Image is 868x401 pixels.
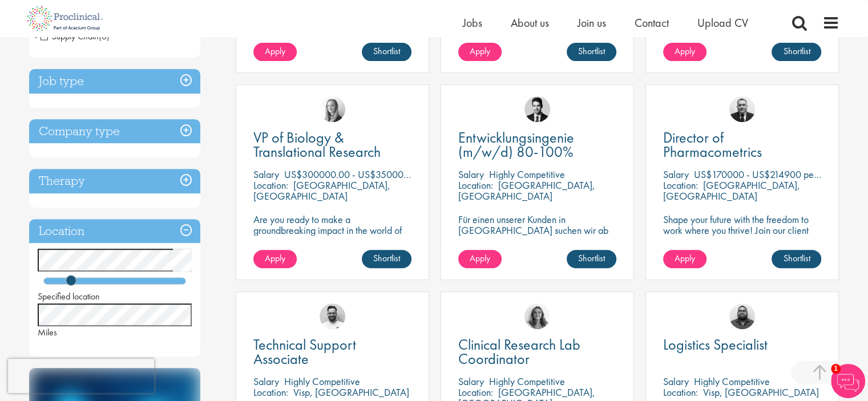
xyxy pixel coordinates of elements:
[458,250,502,268] a: Apply
[320,96,345,122] img: Sofia Amark
[362,43,411,61] a: Shortlist
[458,131,616,159] a: Entwicklungsingenie (m/w/d) 80-100%
[463,15,482,30] a: Jobs
[511,15,549,30] a: About us
[29,169,200,193] h3: Therapy
[253,250,297,268] a: Apply
[729,96,755,122] img: Jakub Hanas
[831,364,865,398] img: Chatbot
[253,128,381,161] span: VP of Biology & Translational Research
[458,375,484,388] span: Salary
[458,128,574,161] span: Entwicklungsingenie (m/w/d) 80-100%
[253,335,356,368] span: Technical Support Associate
[729,303,755,329] img: Ashley Bennett
[567,43,616,61] a: Shortlist
[458,214,616,268] p: Für einen unserer Kunden in [GEOGRAPHIC_DATA] suchen wir ab sofort einen Entwicklungsingenieur Ku...
[253,131,411,159] a: VP of Biology & Translational Research
[253,386,288,399] span: Location:
[253,43,297,61] a: Apply
[253,168,279,181] span: Salary
[567,250,616,268] a: Shortlist
[265,252,285,264] span: Apply
[253,179,288,192] span: Location:
[38,326,57,338] span: Miles
[663,179,800,202] p: [GEOGRAPHIC_DATA], [GEOGRAPHIC_DATA]
[703,386,819,399] p: Visp, [GEOGRAPHIC_DATA]
[458,179,595,202] p: [GEOGRAPHIC_DATA], [GEOGRAPHIC_DATA]
[458,179,493,192] span: Location:
[29,119,200,144] h3: Company type
[8,359,154,393] iframe: reCAPTCHA
[635,15,669,30] a: Contact
[578,15,606,30] a: Join us
[663,168,689,181] span: Salary
[831,364,841,374] span: 1
[458,168,484,181] span: Salary
[663,131,821,159] a: Director of Pharmacometrics
[694,375,770,388] p: Highly Competitive
[772,250,821,268] a: Shortlist
[265,45,285,57] span: Apply
[470,252,490,264] span: Apply
[293,386,409,399] p: Visp, [GEOGRAPHIC_DATA]
[663,338,821,352] a: Logistics Specialist
[663,386,698,399] span: Location:
[284,168,466,181] p: US$300000.00 - US$350000.00 per annum
[663,43,706,61] a: Apply
[697,15,748,30] a: Upload CV
[458,338,616,366] a: Clinical Research Lab Coordinator
[772,43,821,61] a: Shortlist
[663,179,698,192] span: Location:
[675,252,695,264] span: Apply
[694,168,845,181] p: US$170000 - US$214900 per annum
[38,290,100,302] span: Specified location
[663,250,706,268] a: Apply
[458,335,580,368] span: Clinical Research Lab Coordinator
[524,96,550,122] img: Thomas Wenig
[524,303,550,329] img: Jackie Cerchio
[489,168,565,181] p: Highly Competitive
[663,375,689,388] span: Salary
[320,303,345,329] img: Emile De Beer
[675,45,695,57] span: Apply
[458,386,493,399] span: Location:
[663,335,768,354] span: Logistics Specialist
[253,338,411,366] a: Technical Support Associate
[663,214,821,257] p: Shape your future with the freedom to work where you thrive! Join our client with this Director p...
[29,69,200,94] h3: Job type
[253,375,279,388] span: Salary
[29,219,200,244] h3: Location
[362,250,411,268] a: Shortlist
[489,375,565,388] p: Highly Competitive
[663,128,762,161] span: Director of Pharmacometrics
[253,179,390,202] p: [GEOGRAPHIC_DATA], [GEOGRAPHIC_DATA]
[458,43,502,61] a: Apply
[284,375,360,388] p: Highly Competitive
[470,45,490,57] span: Apply
[253,214,411,268] p: Are you ready to make a groundbreaking impact in the world of biotechnology? Join a growing compa...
